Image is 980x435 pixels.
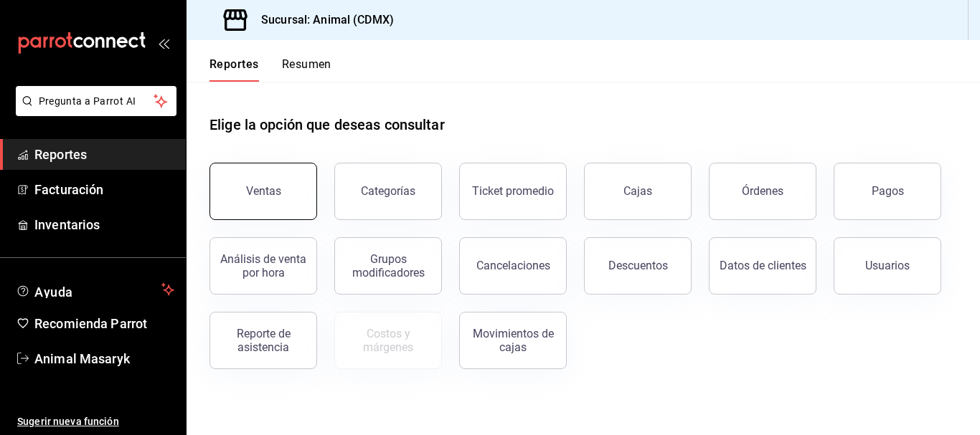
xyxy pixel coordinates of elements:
div: Ticket promedio [472,184,554,198]
button: Cajas [584,163,692,220]
div: Cajas [623,184,652,198]
div: navigation tabs [209,57,331,82]
button: Datos de clientes [709,237,816,295]
span: Facturación [34,180,174,199]
button: Usuarios [834,237,941,295]
div: Categorías [361,184,415,198]
button: Reporte de asistencia [209,312,317,369]
button: Ventas [209,163,317,220]
div: Órdenes [742,184,783,198]
button: Movimientos de cajas [459,312,567,369]
div: Descuentos [608,259,668,272]
button: Ticket promedio [459,163,567,220]
button: Grupos modificadores [334,237,442,295]
span: Pregunta a Parrot AI [39,94,154,109]
button: Reportes [209,57,259,82]
span: Sugerir nueva función [17,414,174,429]
div: Grupos modificadores [344,252,433,279]
button: Resumen [282,57,331,82]
span: Animal Masaryk [34,349,174,368]
div: Movimientos de cajas [468,327,557,354]
button: Descuentos [584,237,692,295]
span: Reportes [34,145,174,164]
span: Inventarios [34,215,174,234]
button: Pagos [834,163,941,220]
div: Datos de clientes [720,259,806,272]
div: Pagos [872,184,904,198]
button: Órdenes [709,163,816,220]
span: Ayuda [34,281,156,298]
a: Pregunta a Parrot AI [10,104,176,119]
button: Pregunta a Parrot AI [16,86,176,116]
div: Cancelaciones [476,259,550,272]
div: Ventas [246,184,281,198]
div: Costos y márgenes [344,327,433,354]
h1: Elige la opción que deseas consultar [209,114,445,135]
button: Cancelaciones [459,237,567,295]
button: Contrata inventarios para ver este reporte [334,312,442,369]
span: Recomienda Parrot [34,314,174,333]
div: Análisis de venta por hora [219,252,308,279]
h3: Sucursal: Animal (CDMX) [250,11,394,29]
div: Reporte de asistencia [219,327,308,354]
button: Categorías [334,163,442,220]
button: open_drawer_menu [158,37,169,49]
button: Análisis de venta por hora [209,237,317,295]
div: Usuarios [865,259,910,272]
